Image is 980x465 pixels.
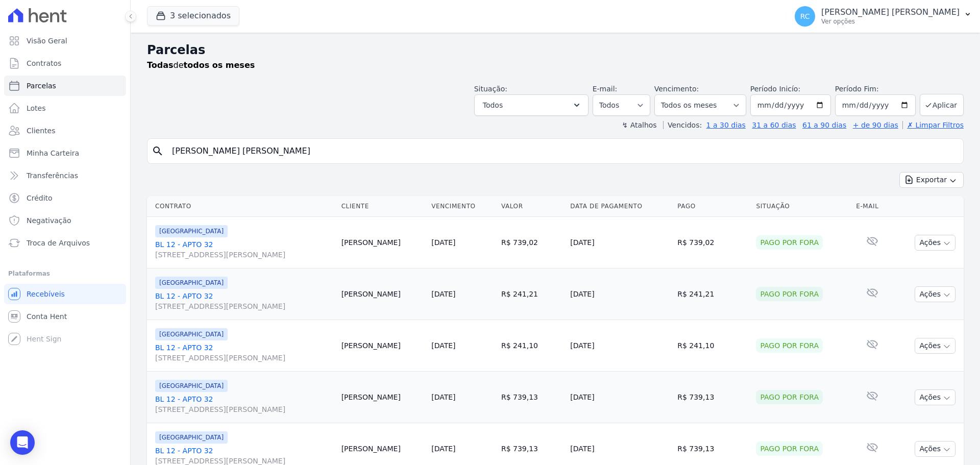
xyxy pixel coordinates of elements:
[497,196,566,217] th: Valor
[27,148,79,158] span: Minha Carteira
[337,196,428,217] th: Cliente
[902,121,964,129] a: ✗ Limpar Filtros
[337,268,428,320] td: [PERSON_NAME]
[920,94,964,116] button: Aplicar
[431,393,455,401] a: [DATE]
[752,196,852,217] th: Situação
[802,121,846,129] a: 61 a 90 dias
[431,445,455,453] a: [DATE]
[663,121,702,129] label: Vencidos:
[431,238,455,247] a: [DATE]
[673,268,752,320] td: R$ 241,21
[756,442,823,456] div: Pago por fora
[4,306,126,327] a: Conta Hent
[4,233,126,253] a: Troca de Arquivos
[4,53,126,74] a: Contratos
[431,290,455,298] a: [DATE]
[155,301,333,311] span: [STREET_ADDRESS][PERSON_NAME]
[4,76,126,96] a: Parcelas
[750,85,800,93] label: Período Inicío:
[155,225,228,237] span: [GEOGRAPHIC_DATA]
[706,121,746,129] a: 1 a 30 dias
[27,289,65,299] span: Recebíveis
[147,41,964,59] h2: Parcelas
[27,103,46,113] span: Lotes
[474,94,589,116] button: Todos
[4,31,126,51] a: Visão Geral
[821,17,960,26] p: Ver opções
[800,13,810,20] span: RC
[756,390,823,404] div: Pago por fora
[166,141,959,161] input: Buscar por nome do lote ou do cliente
[184,60,255,70] strong: todos os meses
[566,320,673,372] td: [DATE]
[4,210,126,231] a: Negativação
[566,268,673,320] td: [DATE]
[4,188,126,208] a: Crédito
[566,217,673,268] td: [DATE]
[427,196,497,217] th: Vencimento
[155,431,228,444] span: [GEOGRAPHIC_DATA]
[27,215,71,226] span: Negativação
[337,372,428,423] td: [PERSON_NAME]
[915,389,955,405] button: Ações
[474,85,507,93] label: Situação:
[566,196,673,217] th: Data de Pagamento
[497,217,566,268] td: R$ 739,02
[27,81,56,91] span: Parcelas
[483,99,503,111] span: Todos
[27,126,55,136] span: Clientes
[155,277,228,289] span: [GEOGRAPHIC_DATA]
[497,320,566,372] td: R$ 241,10
[673,196,752,217] th: Pago
[155,328,228,340] span: [GEOGRAPHIC_DATA]
[497,268,566,320] td: R$ 241,21
[27,311,67,322] span: Conta Hent
[4,284,126,304] a: Recebíveis
[152,145,164,157] i: search
[155,404,333,414] span: [STREET_ADDRESS][PERSON_NAME]
[622,121,656,129] label: ↯ Atalhos
[147,6,239,26] button: 3 selecionados
[27,170,78,181] span: Transferências
[27,58,61,68] span: Contratos
[756,235,823,250] div: Pago por fora
[752,121,796,129] a: 31 a 60 dias
[155,239,333,260] a: BL 12 - APTO 32[STREET_ADDRESS][PERSON_NAME]
[147,59,255,71] p: de
[337,217,428,268] td: [PERSON_NAME]
[155,291,333,311] a: BL 12 - APTO 32[STREET_ADDRESS][PERSON_NAME]
[673,320,752,372] td: R$ 241,10
[899,172,964,188] button: Exportar
[147,196,337,217] th: Contrato
[787,2,980,31] button: RC [PERSON_NAME] [PERSON_NAME] Ver opções
[673,372,752,423] td: R$ 739,13
[915,235,955,251] button: Ações
[27,193,53,203] span: Crédito
[155,394,333,414] a: BL 12 - APTO 32[STREET_ADDRESS][PERSON_NAME]
[337,320,428,372] td: [PERSON_NAME]
[497,372,566,423] td: R$ 739,13
[155,380,228,392] span: [GEOGRAPHIC_DATA]
[835,84,916,94] label: Período Fim:
[155,250,333,260] span: [STREET_ADDRESS][PERSON_NAME]
[27,238,90,248] span: Troca de Arquivos
[853,121,898,129] a: + de 90 dias
[8,267,122,280] div: Plataformas
[431,341,455,350] a: [DATE]
[915,338,955,354] button: Ações
[4,165,126,186] a: Transferências
[756,287,823,301] div: Pago por fora
[566,372,673,423] td: [DATE]
[4,98,126,118] a: Lotes
[654,85,699,93] label: Vencimento:
[593,85,618,93] label: E-mail:
[915,441,955,457] button: Ações
[673,217,752,268] td: R$ 739,02
[4,143,126,163] a: Minha Carteira
[4,120,126,141] a: Clientes
[852,196,893,217] th: E-mail
[147,60,174,70] strong: Todas
[756,338,823,353] div: Pago por fora
[821,7,960,17] p: [PERSON_NAME] [PERSON_NAME]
